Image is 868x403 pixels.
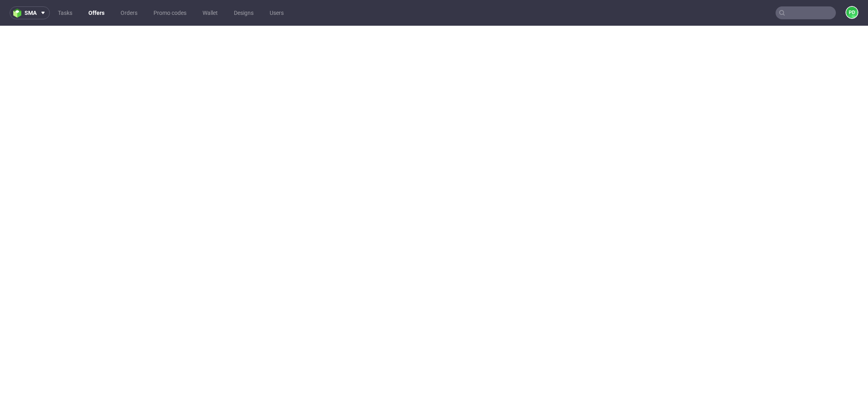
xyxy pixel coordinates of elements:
span: sma [25,10,37,16]
img: logo [13,8,25,18]
a: Promo codes [149,6,191,19]
a: Wallet [198,6,223,19]
a: Orders [116,6,142,19]
a: Offers [84,6,109,19]
button: sma [10,6,50,19]
figcaption: PD [846,7,858,18]
a: Users [265,6,289,19]
a: Designs [229,6,258,19]
a: Tasks [53,6,77,19]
